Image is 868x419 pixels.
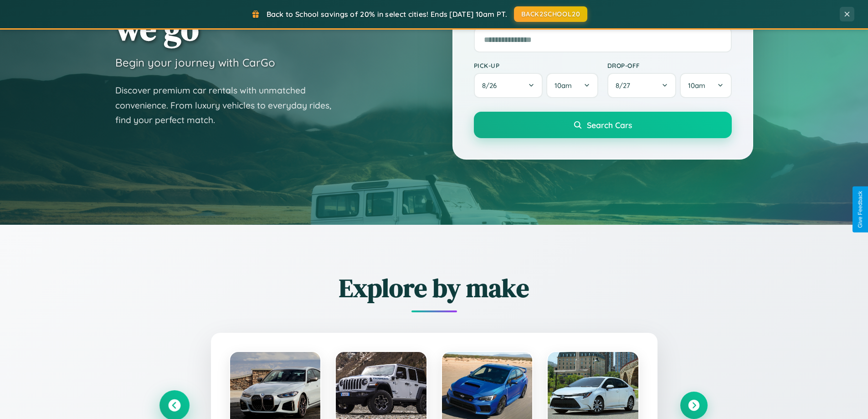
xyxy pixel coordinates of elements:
span: Search Cars [587,120,632,130]
label: Pick-up [474,62,598,69]
button: Search Cars [474,112,732,138]
p: Discover premium car rentals with unmatched convenience. From luxury vehicles to everyday rides, ... [115,83,343,128]
button: 10am [546,73,598,98]
button: BACK2SCHOOL20 [514,6,587,22]
button: 10am [680,73,731,98]
span: 8 / 27 [616,81,635,90]
h2: Explore by make [161,270,708,305]
span: 10am [688,81,705,90]
h3: Begin your journey with CarGo [115,56,275,69]
span: 10am [555,81,572,90]
button: 8/27 [607,73,677,98]
button: 8/26 [474,73,543,98]
span: 8 / 26 [482,81,501,90]
label: Drop-off [607,62,732,69]
div: Give Feedback [857,191,863,228]
span: Back to School savings of 20% in select cities! Ends [DATE] 10am PT. [267,10,507,19]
